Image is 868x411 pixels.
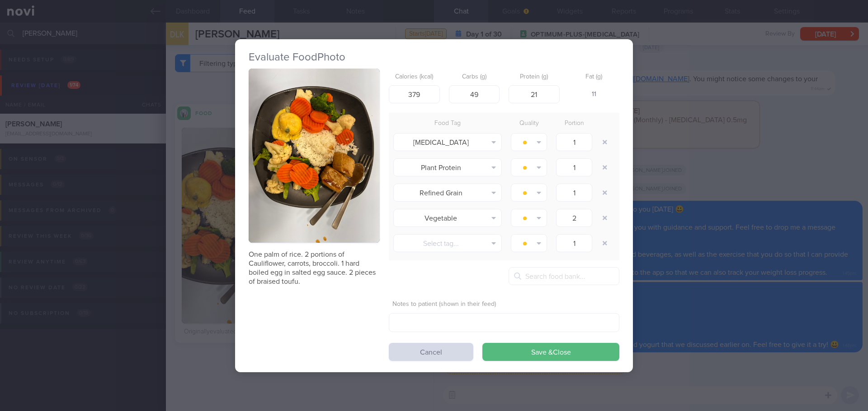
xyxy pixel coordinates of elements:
input: 9 [509,85,560,103]
div: Food Tag [389,117,506,130]
input: 250 [389,85,440,103]
input: 1.0 [556,158,592,176]
input: 1.0 [556,184,592,202]
button: [MEDICAL_DATA] [393,133,502,151]
button: Save &Close [482,343,619,361]
button: Plant Protein [393,158,502,176]
button: Select tag... [393,234,502,252]
div: Quality [506,117,552,130]
label: Carbs (g) [453,73,496,81]
div: Portion [552,117,597,130]
input: 1.0 [556,209,592,227]
label: Calories (kcal) [392,73,436,81]
button: Cancel [389,343,473,361]
label: Notes to patient (shown in their feed) [392,300,616,309]
button: Refined Grain [393,184,502,202]
img: One palm of rice. 2 portions of Cauliflower, carrots, broccoli. 1 hard boiled egg in salted egg s... [249,69,380,243]
input: 1.0 [556,133,592,151]
input: 1.0 [556,234,592,252]
p: One palm of rice. 2 portions of Cauliflower, carrots, broccoli. 1 hard boiled egg in salted egg s... [249,250,380,286]
label: Fat (g) [572,73,616,81]
input: Search food bank... [509,267,619,285]
div: 11 [569,85,620,104]
input: 33 [449,85,500,103]
h2: Evaluate Food Photo [249,51,619,64]
button: Vegetable [393,209,502,227]
label: Protein (g) [512,73,556,81]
